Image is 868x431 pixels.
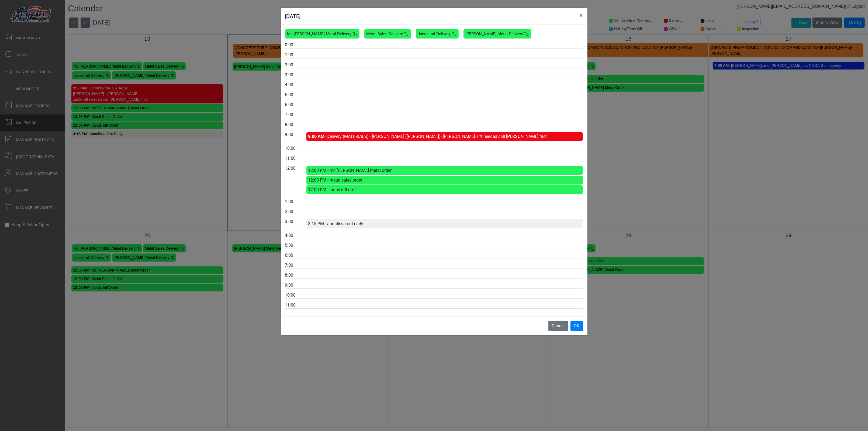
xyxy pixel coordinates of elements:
[285,292,307,298] div: 10:00
[308,134,324,139] strong: 9:00 AM
[285,199,307,205] div: 1:00
[285,145,307,152] div: 10:00
[285,242,307,249] div: 5:00
[285,62,307,68] div: 2:00
[548,321,568,331] button: Cancel
[285,82,307,88] div: 4:00
[285,232,307,239] div: 4:00
[287,32,352,36] span: Mc [PERSON_NAME] Metal Delivery
[285,262,307,269] div: 7:00
[466,32,523,36] span: [PERSON_NAME] Metal Delivery
[285,12,301,20] h5: [DATE]
[285,102,307,108] div: 6:00
[285,52,307,58] div: 1:00
[285,121,307,128] div: 8:00
[285,302,307,308] div: 11:00
[285,42,307,48] div: 0:00
[285,112,307,118] div: 7:00
[308,221,363,226] span: 3:15 PM - annalissa out early
[308,168,392,173] span: 12:00 PM - mc [PERSON_NAME] metal order
[308,178,362,183] span: 12:00 PM - metal sales order
[285,208,307,215] div: 2:00
[418,32,451,36] span: Janus Intl Delivery
[285,218,307,225] div: 3:00
[366,32,403,36] span: Metal Sales Delivery
[575,8,587,23] button: Close
[285,165,307,172] div: 12:00
[285,155,307,162] div: 11:00
[308,187,358,192] span: 12:00 PM - janus intl order
[285,272,307,279] div: 8:00
[441,134,475,139] span: - [PERSON_NAME]
[285,131,307,138] div: 9:00
[308,134,547,139] a: 9:00 AM- Delivery (MATERIALS) - [PERSON_NAME] ([PERSON_NAME])- [PERSON_NAME]- lift needed call [P...
[285,72,307,78] div: 3:00
[285,282,307,289] div: 9:00
[475,134,547,139] span: - lift needed call [PERSON_NAME] first
[570,321,583,331] button: OK
[285,92,307,98] div: 5:00
[285,252,307,259] div: 6:00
